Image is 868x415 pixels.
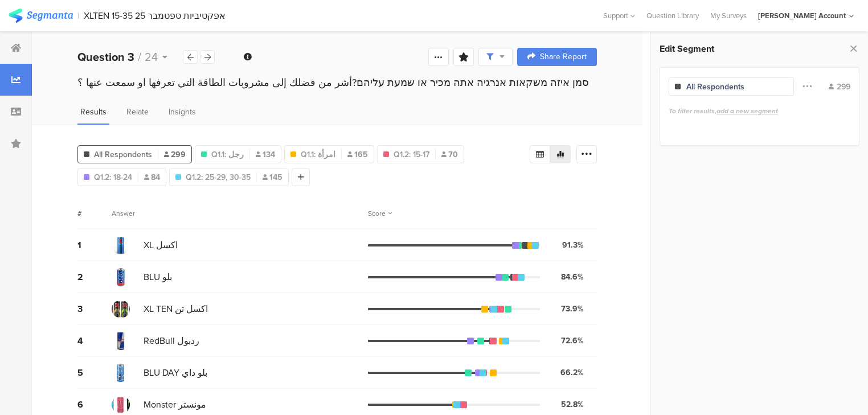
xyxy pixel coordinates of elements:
img: d3718dnoaommpf.cloudfront.net%2Fitem%2F4689d2991f062046d1eb.jpg [112,396,130,414]
span: Results [80,106,107,118]
span: 84 [144,171,160,183]
img: d3718dnoaommpf.cloudfront.net%2Fitem%2F2792119ca205125d8dc1.jpg [112,332,130,350]
span: / [138,48,141,65]
div: XLTEN 15-35 אפקטיביות ספטמבר 25 [84,10,226,21]
div: 3 [77,302,112,315]
span: 134 [256,149,275,161]
span: Monster مونستر [144,398,206,411]
div: 2 [77,270,112,283]
span: Relate [126,106,149,118]
span: Edit Segment [660,42,714,55]
div: Score [368,208,392,219]
a: My Surveys [705,10,752,21]
img: d3718dnoaommpf.cloudfront.net%2Fitem%2F4fc74a51805db38d00dd.jpg [112,364,130,382]
img: d3718dnoaommpf.cloudfront.net%2Fitem%2F7b17394d20f68cb1b81f.png [112,236,130,254]
span: Insights [169,106,196,118]
span: Q1.2: 15-17 [394,149,429,161]
div: 299 [829,81,850,93]
span: All Respondents [94,149,152,161]
span: add a new segment [716,106,778,116]
span: Q1.2: 18-24 [94,171,132,183]
div: 4 [77,334,112,347]
div: | [77,9,79,22]
b: Question 3 [77,48,134,65]
span: Share Report [540,53,587,61]
span: XL TEN اكسل تن [144,302,208,315]
div: 91.3% [562,239,584,251]
span: XL اكسل [144,239,178,252]
div: 6 [77,398,112,411]
div: All Respondents [686,81,744,93]
div: 72.6% [561,335,584,347]
span: Q1.2: 25-29, 30-35 [186,171,251,183]
div: סמן איזה משקאות אנרגיה אתה מכיר או שמעת עליהם?أشر من فضلك إلى مشروبات الطاقة التي تعرفها او سمعت ... [77,75,597,90]
img: segmanta logo [9,9,73,23]
div: To filter results, [669,106,850,116]
span: BLU بلو [144,270,172,283]
div: 1 [77,239,112,252]
span: 165 [347,149,368,161]
span: RedBull ردبول [144,334,199,347]
div: Support [603,7,635,24]
div: 73.9% [561,303,584,315]
div: # [77,208,112,219]
div: Answer [112,208,135,219]
div: 66.2% [560,367,584,379]
img: d3718dnoaommpf.cloudfront.net%2Fitem%2F8cdf2c49722168267766.jpg [112,268,130,286]
img: d3718dnoaommpf.cloudfront.net%2Fitem%2F36364347c6f13530ddde.jpg [112,300,130,318]
span: Q1.1: رجل [211,149,244,161]
div: 52.8% [561,398,584,410]
div: 5 [77,366,112,379]
div: [PERSON_NAME] Account [758,10,846,21]
span: Q1.1: امرأة [301,149,335,161]
span: 70 [441,149,458,161]
div: 84.6% [561,271,584,283]
a: Question Library [641,10,705,21]
span: 299 [164,149,186,161]
span: BLU DAY بلو داي [144,366,207,379]
span: 24 [145,48,158,65]
span: 145 [263,171,282,183]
